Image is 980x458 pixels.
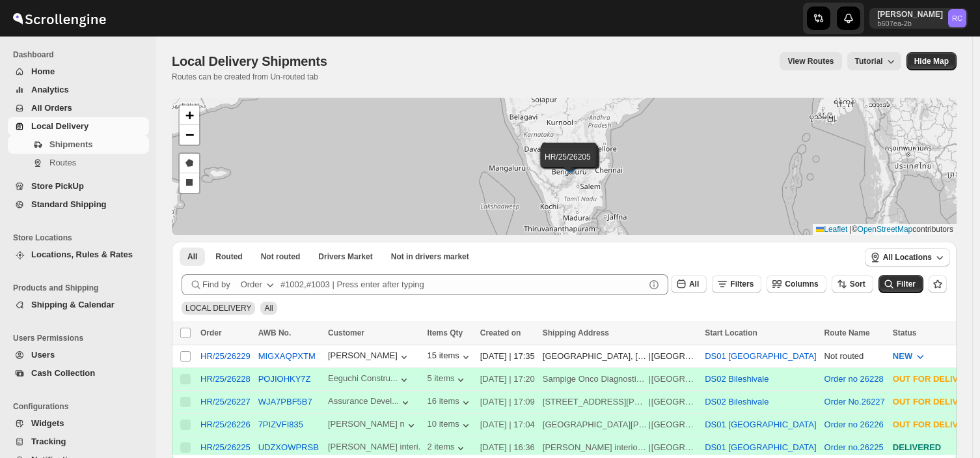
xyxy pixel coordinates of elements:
div: 2 items [428,442,468,455]
span: Find by [202,278,230,291]
button: All Orders [8,99,149,117]
img: Marker [559,157,578,171]
span: Rahul Chopra [948,9,966,27]
div: [DATE] | 17:20 [480,373,535,386]
button: NEW [885,346,934,367]
button: DS01 [GEOGRAPHIC_DATA] [705,351,816,361]
span: NEW [893,351,912,361]
button: Claimable [310,248,380,266]
span: Shipping Address [543,328,609,337]
div: [GEOGRAPHIC_DATA] [651,373,697,386]
span: Not routed [261,251,301,262]
img: Marker [560,158,580,173]
button: Eeguchi Constru... [328,373,411,386]
img: Marker [560,159,580,173]
div: [DATE] | 17:04 [480,418,535,431]
button: Home [8,63,149,81]
span: Routed [215,251,242,262]
button: Un-claimable [383,248,477,266]
span: Tracking [31,437,66,446]
span: Status [893,328,917,337]
a: Leaflet [816,225,847,234]
button: 5 items [428,373,468,386]
button: MIGXAQPXTM [258,351,316,361]
button: [PERSON_NAME] [328,351,411,364]
div: 15 items [428,351,472,364]
div: | [543,350,697,363]
button: Order no.26225 [824,442,884,452]
span: View Routes [787,56,834,66]
span: Local Delivery [31,121,88,131]
div: [GEOGRAPHIC_DATA] [651,441,697,454]
button: Columns [767,275,826,293]
input: #1002,#1003 | Press enter after typing [280,274,645,295]
span: Standard Shipping [31,199,107,209]
span: Locations, Rules & Rates [31,250,133,259]
text: RC [952,14,962,22]
span: OUT FOR DELIVERY [893,420,975,429]
span: − [185,126,194,143]
span: Home [31,66,55,76]
button: WJA7PBF5B7 [258,397,312,407]
div: | [543,395,697,408]
button: Order no 26226 [824,420,884,429]
button: User menu [869,8,968,29]
div: Order [241,278,262,291]
button: Sort [832,275,873,293]
div: © contributors [813,224,957,235]
button: Order [233,274,284,295]
img: Marker [560,155,579,169]
button: DS02 Bileshivale [705,397,769,407]
button: Cash Collection [8,364,149,382]
span: Not in drivers market [391,251,469,262]
img: Marker [558,156,578,170]
button: Tutorial [847,52,901,70]
button: All Locations [865,248,950,266]
button: DS02 Bileshivale [705,374,769,384]
span: Hide Map [914,56,949,66]
span: | [850,225,852,234]
span: Tutorial [855,57,883,66]
a: OpenStreetMap [858,225,913,234]
button: [PERSON_NAME] n [328,419,418,432]
div: Eeguchi Constru... [328,373,398,383]
p: b607ea-2b [877,20,943,27]
span: All [689,279,699,289]
span: Configurations [13,401,150,412]
span: Local Delivery Shipments [172,54,327,68]
span: Products and Shipping [13,283,150,293]
button: [PERSON_NAME] interi... [328,442,420,455]
button: All [671,275,707,293]
button: HR/25/26228 [200,374,251,384]
button: HR/25/26226 [200,420,251,429]
span: Sort [850,279,865,289]
div: HR/25/26229 [200,351,251,361]
span: Filters [730,279,754,289]
div: [DATE] | 17:09 [480,395,535,408]
span: + [185,107,194,123]
button: 10 items [428,419,472,432]
button: view route [780,52,841,70]
button: Assurance Devel... [328,396,412,409]
div: [GEOGRAPHIC_DATA] [651,350,697,363]
span: OUT FOR DELIVERY [893,374,975,384]
p: Routes can be created from Un-routed tab [172,72,333,82]
div: HR/25/26227 [200,397,251,407]
span: All Locations [883,252,932,263]
button: HR/25/26225 [200,442,251,452]
a: Draw a polygon [180,154,199,173]
span: Start Location [705,328,757,337]
span: Order [200,328,222,337]
span: All Orders [31,103,72,113]
span: Widgets [31,418,64,428]
button: Routed [208,248,250,266]
div: [DATE] | 16:36 [480,441,535,454]
img: ScrollEngine [10,2,108,35]
img: Marker [561,157,580,171]
button: Filters [712,275,761,293]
